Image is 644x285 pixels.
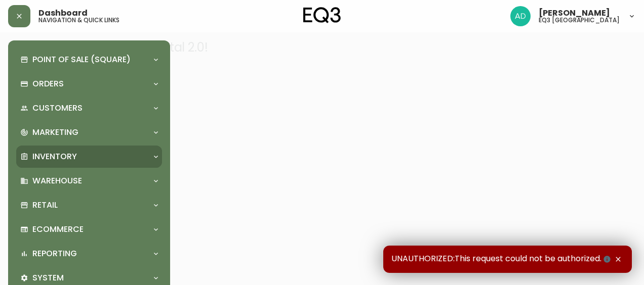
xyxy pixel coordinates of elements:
p: Orders [32,78,64,89]
div: Point of Sale (Square) [16,49,162,71]
p: Warehouse [32,175,82,186]
span: [PERSON_NAME] [539,9,610,17]
div: Customers [16,97,162,119]
p: Marketing [32,127,78,138]
h5: eq3 [GEOGRAPHIC_DATA] [539,17,620,23]
p: Inventory [32,151,77,162]
h5: navigation & quick links [38,17,119,23]
div: Marketing [16,121,162,144]
img: 308eed972967e97254d70fe596219f44 [510,6,531,26]
div: Ecommerce [16,218,162,241]
p: Customers [32,103,83,114]
div: Orders [16,73,162,95]
div: Retail [16,194,162,216]
div: Warehouse [16,170,162,192]
img: logo [303,7,341,23]
p: Reporting [32,248,77,259]
p: Retail [32,200,58,211]
span: UNAUTHORIZED:This request could not be authorized. [391,254,613,265]
p: Ecommerce [32,224,84,235]
span: Dashboard [38,9,88,17]
p: Point of Sale (Square) [32,54,131,65]
div: Inventory [16,146,162,168]
p: System [32,272,64,283]
div: Reporting [16,243,162,265]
